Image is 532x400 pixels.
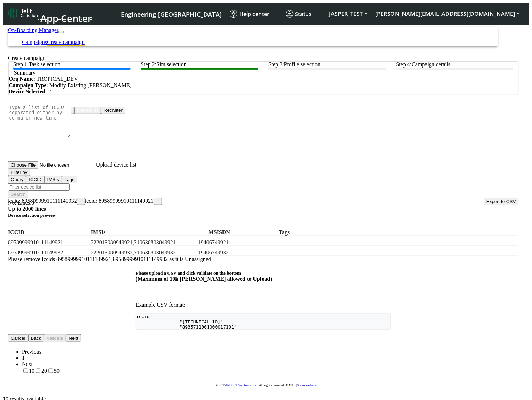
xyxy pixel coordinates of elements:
[8,176,26,183] button: Query
[371,7,524,20] button: [PERSON_NAME][EMAIL_ADDRESS][DOMAIN_NAME]
[8,191,28,198] button: Search
[230,10,270,18] span: Help center
[45,176,62,183] button: IMSIs
[396,61,514,70] btn: Step 4: Campaign details
[77,198,85,205] button: Close
[136,302,391,308] p: Example CSV format:
[22,355,25,361] a: 1
[66,334,81,342] button: Next
[22,368,34,374] label: 10
[8,200,519,206] div: No. Lines:
[8,27,58,33] a: On-Boarding Manager
[198,229,275,236] label: MSISDN
[226,384,258,387] a: Telit IoT Solutions, Inc.
[44,334,66,342] button: Validate
[8,6,91,22] a: App Center
[8,213,519,218] h5: Device selection preview
[230,10,237,18] img: knowledge.svg
[198,239,278,246] label: 19406749921
[141,61,258,70] btn: Step 2: Sim selection
[8,55,519,61] div: Create campaign
[9,76,34,82] strong: Org Name
[9,82,518,89] div: : Modify Existing [PERSON_NAME]
[8,169,30,176] button: Filter by
[28,334,44,342] button: Back
[283,7,325,21] a: Status
[157,199,159,204] span: ×
[8,256,519,262] div: Please remove Iccids 89589999910111149921,89589999910111149932 as it is Unassigned
[136,276,272,282] span: (Maximum of 10k [PERSON_NAME] allowed to Upload)
[8,206,519,212] div: Up to 2000 lines
[91,249,195,256] label: 222013080949932,310630803049932
[9,76,518,82] div: : TROPICAL_DEV
[62,176,77,183] button: Tags
[136,314,391,330] pre: iccid "[TECHNICAL_ID]" "8935711001000017101"
[22,39,47,45] a: Campaigns
[154,198,162,205] button: Close
[9,82,46,88] strong: Campaign Type
[121,10,222,18] span: Engineering-[GEOGRAPHIC_DATA]
[268,61,386,70] btn: Step 3: Profile selection
[85,198,162,204] span: iccid: 89589999910111149921
[297,384,316,387] a: Status website
[32,200,34,206] span: 0
[8,383,524,387] p: © 2025 . All rights reserved.[DATE] |
[8,249,88,256] label: 89589999910111149932
[8,176,519,183] div: Filter by
[136,270,391,282] h5: Please upload a CSV and click validate on the bottom
[91,229,195,236] label: IMSIs
[40,12,92,25] span: App Center
[227,7,283,21] a: Help center
[286,10,294,18] img: status.svg
[120,7,221,20] a: Your current platform instance
[34,368,47,374] label: 20
[8,183,70,191] input: Filter device list
[23,369,28,373] input: 10
[9,89,518,95] div: : 2
[26,176,44,183] button: ICCID
[13,61,131,70] btn: Step 1: Task selection
[8,334,28,342] button: Cancel
[484,198,519,205] button: Export to CSV
[8,229,88,236] label: ICCID
[8,239,88,246] label: 89589999910111149921
[9,89,45,94] strong: Device Selected
[8,7,38,18] img: logo-telit-cinterion-gw-new.png
[325,7,371,20] button: JASPER_TEST
[22,349,41,355] a: Previous
[96,162,136,168] label: Upload device list
[22,361,33,367] a: Next
[8,198,85,204] span: iccid: 89589999910111149932
[36,369,40,373] input: 20
[80,199,82,204] span: ×
[58,31,64,33] button: Toggle navigation
[47,368,60,374] label: 50
[286,10,312,18] span: Status
[47,39,85,45] a: Create campaign
[198,249,278,256] label: 19406749932
[48,369,53,373] input: 50
[91,239,195,246] label: 222013080949921,310630803049921
[279,229,357,236] label: Tags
